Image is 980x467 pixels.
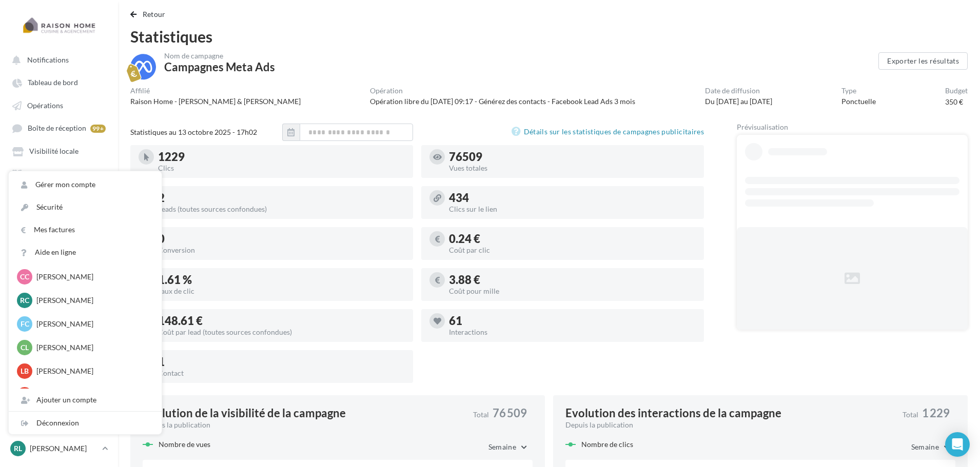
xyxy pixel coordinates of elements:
[130,8,170,21] button: Retour
[512,126,704,138] a: Détails sur les statistiques de campagnes publicitaires
[143,408,346,419] div: Evolution de la visibilité de la campagne
[9,196,162,218] a: Sécurité
[449,315,696,327] div: 61
[841,96,876,107] div: Ponctuelle
[164,52,275,59] div: Nom de campagne
[9,218,162,241] a: Mes factures
[878,52,968,70] button: Exporter les résultats
[449,206,696,213] div: Clics sur le lien
[28,78,78,87] span: Tableau de bord
[28,124,86,133] span: Boîte de réception
[158,233,405,245] div: 0
[9,389,162,411] div: Ajouter un compte
[36,272,149,282] p: [PERSON_NAME]
[370,96,635,107] div: Opération libre du [DATE] 09:17 - Générez des contacts - Facebook Lead Ads 3 mois
[370,87,635,94] div: Opération
[158,151,405,163] div: 1229
[90,125,106,133] div: 99+
[903,411,918,418] span: Total
[6,141,112,160] a: Visibilité locale
[158,288,405,295] div: Taux de clic
[449,247,696,254] div: Coût par clic
[8,439,110,458] a: RL [PERSON_NAME]
[6,118,112,137] a: Boîte de réception 99+
[6,73,112,91] a: Tableau de bord
[158,315,405,327] div: 148.61 €
[6,50,108,69] button: Notifications
[158,274,405,286] div: 1.61 %
[493,408,527,419] span: 76 509
[449,274,696,286] div: 3.88 €
[159,440,210,449] span: Nombre de vues
[6,210,112,229] a: Campagnes
[705,87,772,94] div: Date de diffusion
[130,87,301,94] div: Affilié
[488,442,516,451] span: Semaine
[36,295,149,306] p: [PERSON_NAME]
[130,127,282,137] div: Statistiques au 13 octobre 2025 - 17h02
[922,408,950,419] span: 1 229
[449,165,696,172] div: Vues totales
[143,420,465,430] div: Depuis la publication
[158,192,405,204] div: 2
[9,412,162,434] div: Déconnexion
[449,192,696,204] div: 434
[841,87,876,94] div: Type
[903,438,955,456] button: Semaine
[6,187,112,206] a: Mon réseau
[130,29,968,44] div: Statistiques
[449,288,696,295] div: Coût pour mille
[14,443,22,454] span: RL
[27,170,69,178] span: Médiathèque
[480,438,533,456] button: Semaine
[945,87,968,94] div: Budget
[158,356,405,368] div: 1
[20,295,29,306] span: RC
[36,342,149,353] p: [PERSON_NAME]
[30,443,98,454] p: [PERSON_NAME]
[36,319,149,329] p: [PERSON_NAME]
[158,165,405,172] div: Clics
[21,366,29,376] span: LB
[164,62,275,73] div: Campagnes Meta Ads
[705,96,772,107] div: Du [DATE] au [DATE]
[29,147,79,156] span: Visibilité locale
[158,329,405,336] div: Coût par lead (toutes sources confondues)
[581,440,633,449] span: Nombre de clics
[737,124,968,131] div: Prévisualisation
[565,408,781,419] div: Evolution des interactions de la campagne
[158,370,405,377] div: Contact
[911,442,939,451] span: Semaine
[158,247,405,254] div: Conversion
[21,342,29,353] span: Cl
[449,233,696,245] div: 0.24 €
[158,206,405,213] div: Leads (toutes sources confondues)
[945,97,963,107] div: 350 €
[27,101,63,110] span: Opérations
[945,432,970,457] div: Open Intercom Messenger
[6,165,112,183] a: Médiathèque
[36,366,149,376] p: [PERSON_NAME]
[9,241,162,263] a: Aide en ligne
[449,329,696,336] div: Interactions
[6,96,112,114] a: Opérations
[27,55,69,64] span: Notifications
[9,173,162,196] a: Gérer mon compte
[449,151,696,163] div: 76509
[130,96,301,107] div: Raison Home - [PERSON_NAME] & [PERSON_NAME]
[143,10,166,18] span: Retour
[21,319,29,329] span: FC
[473,411,489,418] span: Total
[20,272,29,282] span: CC
[565,420,894,430] div: Depuis la publication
